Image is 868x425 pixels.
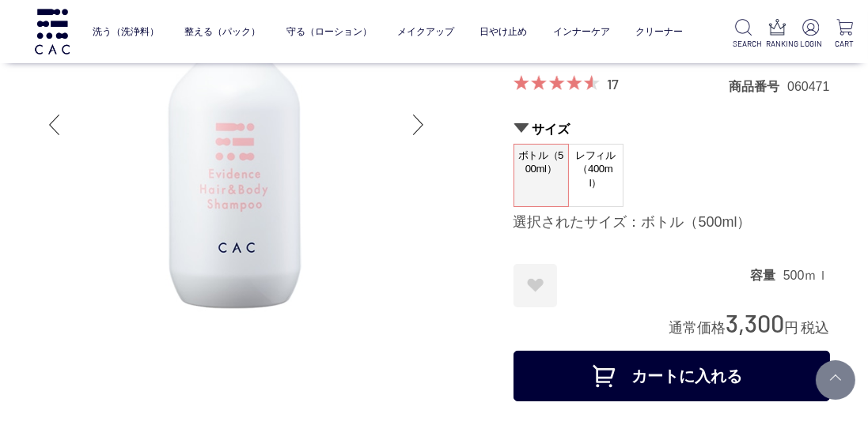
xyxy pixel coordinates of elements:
a: クリーナー [635,14,683,48]
a: 日やけ止め [479,14,527,48]
span: 税込 [802,320,830,336]
a: 守る（ローション） [286,14,372,48]
button: カートに入れる [514,351,830,401]
p: RANKING [767,38,788,50]
p: LOGIN [800,38,821,50]
a: メイクアップ [397,14,454,48]
a: 洗う（洗浄料） [93,14,159,48]
h2: サイズ [514,121,830,137]
a: SEARCH [733,19,754,50]
a: お気に入りに登録する [514,264,557,307]
a: LOGIN [800,19,821,50]
a: 整える（パック） [184,14,260,48]
img: logo [32,9,72,54]
dd: 500ｍｌ [783,267,830,284]
dt: 商品番号 [729,78,787,95]
span: レフィル（400ml） [569,145,623,194]
span: ボトル（500ml） [514,145,568,190]
p: CART [834,38,855,50]
span: 3,300 [726,308,785,337]
dt: 容量 [750,267,783,284]
a: RANKING [767,19,788,50]
p: SEARCH [733,38,754,50]
span: 通常価格 [669,320,726,336]
dd: 060471 [787,78,829,95]
a: 17 [608,75,620,92]
a: CART [834,19,855,50]
div: 選択されたサイズ：ボトル（500ml） [514,213,830,232]
span: 円 [785,320,799,336]
a: インナーケア [553,14,610,48]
